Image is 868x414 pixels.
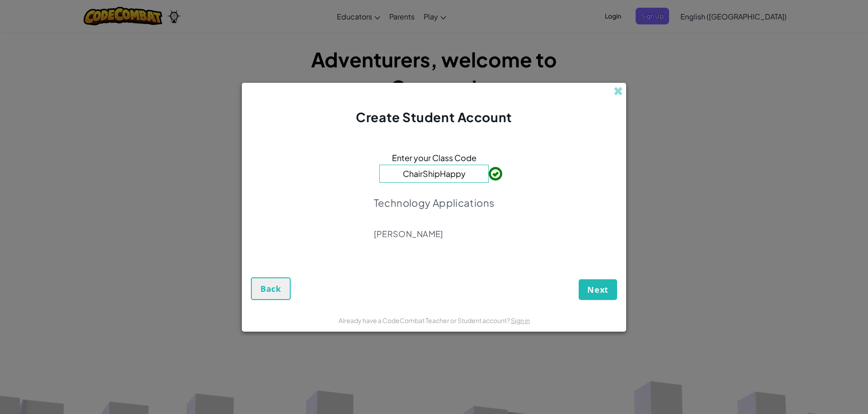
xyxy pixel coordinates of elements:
[587,284,609,295] span: Next
[251,277,291,300] button: Back
[374,228,495,239] p: [PERSON_NAME]
[374,196,495,209] p: Technology Applications
[260,283,281,294] span: Back
[356,109,512,125] span: Create Student Account
[579,279,617,300] button: Next
[339,316,511,324] span: Already have a CodeCombat Teacher or Student account?
[392,151,476,164] span: Enter your Class Code
[511,316,530,324] a: Sign in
